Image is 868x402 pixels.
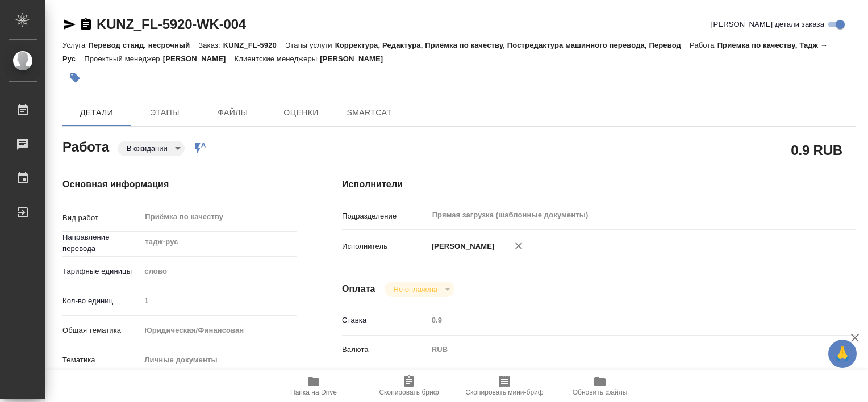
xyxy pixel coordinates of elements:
[206,106,260,120] span: Файлы
[342,344,428,355] p: Валюта
[361,370,457,402] button: Скопировать бриф
[342,315,428,326] p: Ставка
[62,41,88,49] p: Услуга
[342,241,428,252] p: Исполнитель
[140,321,297,340] div: Юридическая/Финансовая
[290,388,337,396] span: Папка на Drive
[711,19,824,30] span: [PERSON_NAME] детали заказа
[88,41,198,49] p: Перевод станд. несрочный
[342,211,428,222] p: Подразделение
[137,106,192,120] span: Этапы
[690,41,717,49] p: Работа
[465,388,543,396] span: Скопировать мини-бриф
[342,282,375,296] h4: Оплата
[573,388,628,396] span: Обновить файлы
[140,262,297,281] div: слово
[62,232,140,254] p: Направление перевода
[62,295,140,307] p: Кол-во единиц
[342,178,856,191] h4: Исполнители
[123,144,171,153] button: В ожидании
[791,140,842,160] h2: 0.9 RUB
[62,65,87,90] button: Добавить тэг
[320,55,391,63] p: [PERSON_NAME]
[62,18,76,31] button: Скопировать ссылку для ЯМессенджера
[457,370,552,402] button: Скопировать мини-бриф
[428,340,813,359] div: RUB
[97,16,246,32] a: KUNZ_FL-5920-WK-004
[62,354,140,366] p: Тематика
[118,141,185,156] div: В ожидании
[342,106,397,120] span: SmartCat
[140,350,297,370] div: Личные документы
[69,106,124,120] span: Детали
[62,178,297,191] h4: Основная информация
[62,266,140,277] p: Тарифные единицы
[84,55,162,63] p: Проектный менеджер
[62,212,140,224] p: Вид работ
[223,41,285,49] p: KUNZ_FL-5920
[335,41,690,49] p: Корректура, Редактура, Приёмка по качеству, Постредактура машинного перевода, Перевод
[140,292,297,309] input: Пустое поле
[62,136,109,156] h2: Работа
[828,340,857,368] button: 🙏
[390,284,441,294] button: Не оплачена
[62,325,140,336] p: Общая тематика
[552,370,648,402] button: Обновить файлы
[235,55,320,63] p: Клиентские менеджеры
[428,241,495,252] p: [PERSON_NAME]
[379,388,439,396] span: Скопировать бриф
[79,18,93,31] button: Скопировать ссылку
[506,233,531,258] button: Удалить исполнителя
[428,312,813,328] input: Пустое поле
[163,55,235,63] p: [PERSON_NAME]
[833,342,852,366] span: 🙏
[266,370,361,402] button: Папка на Drive
[198,41,223,49] p: Заказ:
[285,41,335,49] p: Этапы услуги
[274,106,328,120] span: Оценки
[385,282,454,297] div: В ожидании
